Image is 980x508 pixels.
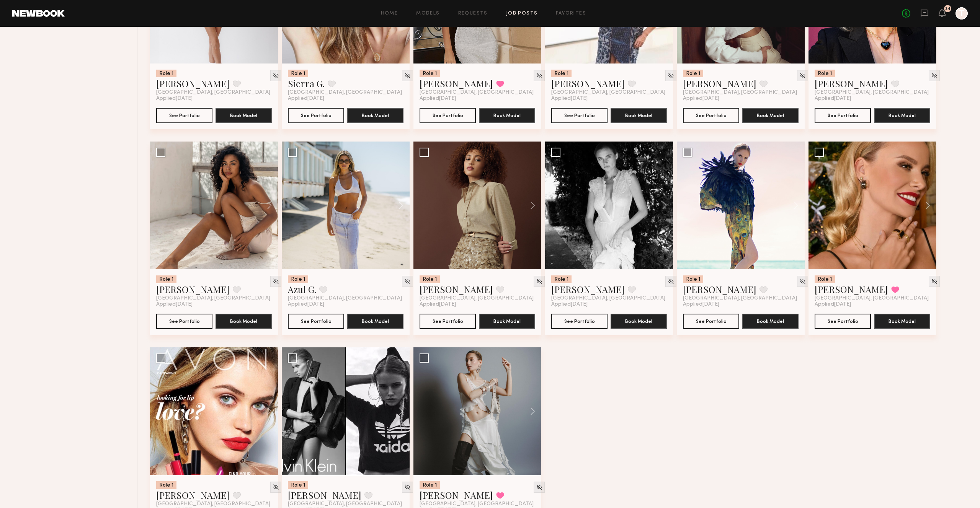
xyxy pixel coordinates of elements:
img: Unhide Model [273,484,279,490]
span: [GEOGRAPHIC_DATA], [GEOGRAPHIC_DATA] [551,295,665,301]
button: Book Model [479,314,535,329]
button: See Portfolio [420,314,476,329]
span: [GEOGRAPHIC_DATA], [GEOGRAPHIC_DATA] [288,295,402,301]
span: [GEOGRAPHIC_DATA], [GEOGRAPHIC_DATA] [420,501,534,507]
a: See Portfolio [156,314,212,329]
div: Applied [DATE] [683,96,799,102]
a: [PERSON_NAME] [815,283,888,295]
button: See Portfolio [683,314,739,329]
span: [GEOGRAPHIC_DATA], [GEOGRAPHIC_DATA] [683,295,797,301]
div: Role 1 [156,70,176,77]
a: [PERSON_NAME] [551,283,625,295]
img: Unhide Model [668,72,674,79]
img: Unhide Model [273,278,279,285]
a: Book Model [216,112,272,118]
div: Applied [DATE] [288,96,403,102]
div: Role 1 [683,275,703,283]
div: Role 1 [815,70,835,77]
div: Role 1 [551,70,572,77]
a: [PERSON_NAME] [156,489,230,501]
span: [GEOGRAPHIC_DATA], [GEOGRAPHIC_DATA] [815,295,929,301]
div: Applied [DATE] [551,96,667,102]
span: [GEOGRAPHIC_DATA], [GEOGRAPHIC_DATA] [288,501,402,507]
a: Book Model [611,317,667,324]
a: [PERSON_NAME] [288,489,361,501]
div: Role 1 [420,275,440,283]
a: [PERSON_NAME] [683,77,756,90]
div: Role 1 [288,70,308,77]
a: Book Model [479,112,535,118]
button: Book Model [216,314,272,329]
span: [GEOGRAPHIC_DATA], [GEOGRAPHIC_DATA] [156,90,270,96]
button: See Portfolio [551,108,608,123]
a: T [955,7,968,20]
button: See Portfolio [815,108,871,123]
button: See Portfolio [683,108,739,123]
a: See Portfolio [420,108,476,123]
div: Role 1 [288,275,308,283]
span: [GEOGRAPHIC_DATA], [GEOGRAPHIC_DATA] [683,90,797,96]
a: [PERSON_NAME] [420,77,493,90]
div: Applied [DATE] [815,96,930,102]
img: Unhide Model [404,72,411,79]
img: Unhide Model [404,484,411,490]
div: Role 1 [551,275,572,283]
button: Book Model [347,314,403,329]
button: Book Model [479,108,535,123]
button: See Portfolio [288,314,344,329]
div: Role 1 [156,481,176,489]
a: Book Model [742,112,799,118]
button: Book Model [742,108,799,123]
div: Applied [DATE] [683,301,799,308]
a: [PERSON_NAME] [815,77,888,90]
a: Home [381,11,398,16]
span: [GEOGRAPHIC_DATA], [GEOGRAPHIC_DATA] [815,90,929,96]
div: Role 1 [420,481,440,489]
a: Book Model [874,317,930,324]
a: See Portfolio [156,108,212,123]
a: See Portfolio [288,108,344,123]
a: Requests [458,11,488,16]
a: Sierra G. [288,77,325,90]
img: Unhide Model [799,72,806,79]
a: Models [416,11,439,16]
img: Unhide Model [273,72,279,79]
a: Favorites [556,11,586,16]
button: Book Model [611,314,667,329]
button: Book Model [347,108,403,123]
a: Book Model [611,112,667,118]
a: [PERSON_NAME] [683,283,756,295]
img: Unhide Model [536,72,542,79]
img: Unhide Model [931,278,938,285]
a: Book Model [216,317,272,324]
img: Unhide Model [536,484,542,490]
a: [PERSON_NAME] [420,489,493,501]
span: [GEOGRAPHIC_DATA], [GEOGRAPHIC_DATA] [156,501,270,507]
div: Applied [DATE] [551,301,667,308]
div: Role 1 [288,481,308,489]
div: Role 1 [815,275,835,283]
div: Applied [DATE] [288,301,403,308]
div: Applied [DATE] [815,301,930,308]
a: [PERSON_NAME] [551,77,625,90]
div: Applied [DATE] [420,96,535,102]
button: Book Model [874,314,930,329]
a: Book Model [347,317,403,324]
a: Azul G. [288,283,316,295]
div: Role 1 [156,275,176,283]
div: Role 1 [683,70,703,77]
span: [GEOGRAPHIC_DATA], [GEOGRAPHIC_DATA] [288,90,402,96]
div: 34 [945,7,951,11]
a: Book Model [479,317,535,324]
img: Unhide Model [404,278,411,285]
img: Unhide Model [668,278,674,285]
div: Applied [DATE] [156,96,272,102]
button: See Portfolio [815,314,871,329]
button: See Portfolio [551,314,608,329]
